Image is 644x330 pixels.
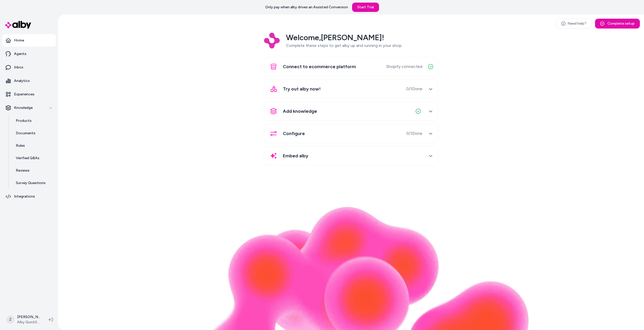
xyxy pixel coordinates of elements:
[2,34,56,47] a: Home
[267,60,435,73] button: Connect to ecommerce platformShopify connected
[14,38,24,43] p: Home
[283,130,305,137] span: Configure
[283,152,308,159] span: Embed alby
[286,43,402,48] span: Complete these steps to get alby up and running in your shop.
[16,143,25,148] p: Rules
[352,3,379,12] a: Start Trial
[16,156,39,161] p: Verified Q&As
[16,118,32,123] p: Products
[11,152,56,164] a: Verified Q&As
[14,51,26,57] p: Agents
[267,127,435,140] button: Configure0/1Done
[16,131,36,136] p: Documents
[264,33,280,48] img: Logo
[11,127,56,139] a: Documents
[14,194,35,199] p: Integrations
[595,19,640,29] button: Complete setup
[11,177,56,189] a: Survey Questions
[406,86,422,92] span: 0 / 1 Done
[17,320,40,325] span: Alby QuickStart Store
[267,105,435,117] button: Add knowledge
[2,190,56,203] a: Integrations
[386,64,422,70] span: Shopify connected
[14,92,34,97] p: Experiences
[14,65,23,70] p: Inbox
[283,85,321,93] span: Try out alby now!
[2,61,56,74] a: Inbox
[265,5,348,10] p: Only pay when alby drives an Assisted Conversion
[16,180,46,186] p: Survey Questions
[17,314,40,320] p: [PERSON_NAME]
[2,48,56,60] a: Agents
[11,139,56,152] a: Rules
[16,168,30,173] p: Reviews
[2,102,56,114] button: Knowledge
[2,75,56,87] a: Analytics
[3,311,45,328] button: Z[PERSON_NAME]Alby QuickStart Store
[267,83,435,95] button: Try out alby now!0/1Done
[286,33,402,43] h2: Welcome, [PERSON_NAME] !
[2,88,56,101] a: Experiences
[406,130,422,137] span: 0 / 1 Done
[11,164,56,177] a: Reviews
[173,206,529,330] img: alby Bubble
[556,19,592,29] a: Need help?
[283,108,317,115] span: Add knowledge
[14,105,33,110] p: Knowledge
[11,115,56,127] a: Products
[267,150,435,162] button: Embed alby
[5,21,31,29] img: alby Logo
[6,315,15,324] span: Z
[14,78,30,83] p: Analytics
[283,63,356,70] span: Connect to ecommerce platform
